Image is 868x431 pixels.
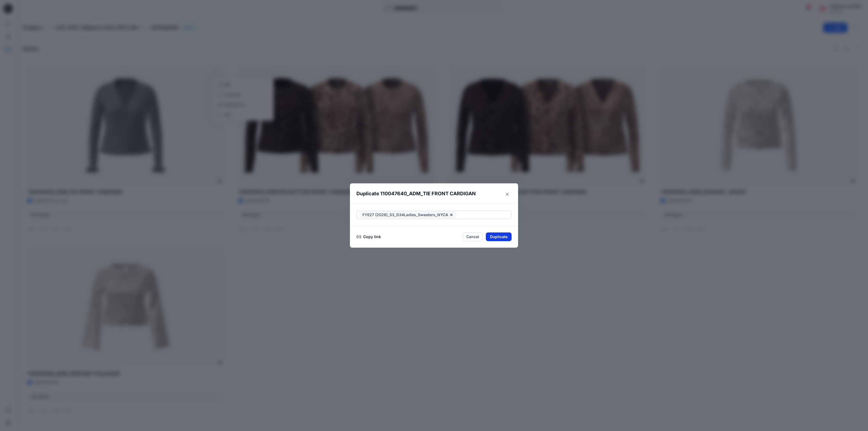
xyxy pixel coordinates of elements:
[356,234,381,240] button: Copy link
[356,190,476,197] p: Duplicate 110047640_ADM_TIE FRONT CARDIGAN
[362,212,448,218] span: FYE27 (2026)_S3_D34Ladies_Sweaters_NYCA
[463,232,483,241] button: Cancel
[503,190,512,199] button: Close
[486,232,512,241] button: Duplicate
